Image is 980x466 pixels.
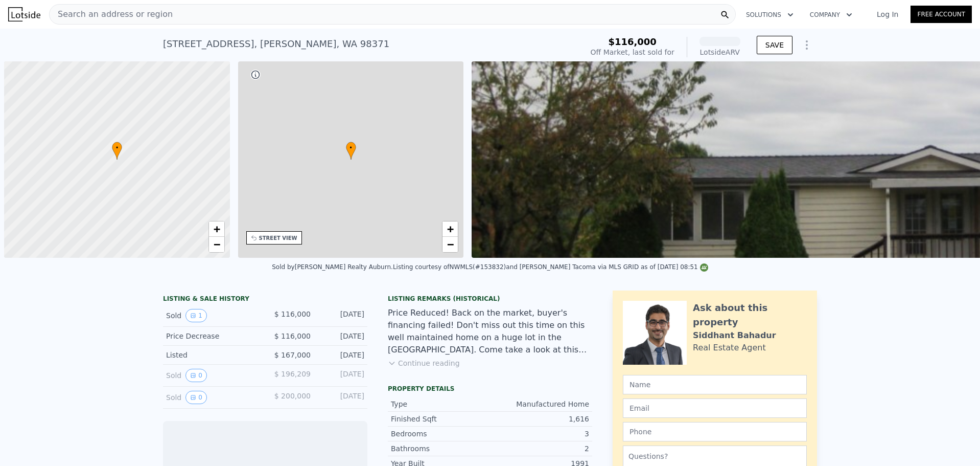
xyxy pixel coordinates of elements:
div: Sold [166,391,257,404]
a: Zoom out [442,237,458,252]
div: Listed [166,350,257,360]
div: Finished Sqft [391,414,490,424]
div: Manufactured Home [490,399,589,409]
span: − [447,238,454,251]
div: Price Decrease [166,331,257,341]
div: Lotside ARV [699,47,740,57]
a: Log In [865,9,911,19]
input: Email [623,398,807,418]
a: Free Account [911,6,972,23]
img: Lotside [8,7,40,21]
div: Price Reduced! Back on the market, buyer's financing failed! Don't miss out this time on this wel... [388,307,592,356]
div: Ask about this property [693,301,807,329]
span: $116,000 [608,36,657,47]
div: Property details [388,385,592,393]
div: • [346,142,356,160]
span: $ 196,209 [274,370,311,378]
img: NWMLS Logo [700,263,708,272]
div: [DATE] [319,331,364,341]
div: [DATE] [319,350,364,360]
span: Search an address or region [50,8,173,20]
button: View historical data [185,369,207,382]
a: Zoom out [209,237,224,252]
div: Off Market, last sold for [591,47,674,57]
div: Listing courtesy of NWMLS (#153832) and [PERSON_NAME] Tacoma via MLS GRID as of [DATE] 08:51 [393,263,708,271]
div: LISTING & SALE HISTORY [163,295,367,305]
div: Type [391,399,490,409]
div: 1,616 [490,414,589,424]
input: Phone [623,422,807,441]
div: STREET VIEW [259,234,297,242]
div: Sold [166,309,257,322]
button: SAVE [757,36,792,54]
div: [DATE] [319,309,364,322]
span: + [447,223,454,235]
input: Name [623,375,807,394]
div: [DATE] [319,369,364,382]
span: $ 116,000 [274,310,311,318]
button: Solutions [738,6,802,24]
div: Sold [166,369,257,382]
button: Show Options [797,35,817,55]
button: Continue reading [388,358,460,368]
button: View historical data [185,391,207,404]
span: $ 167,000 [274,351,311,359]
div: Bedrooms [391,429,490,439]
div: • [112,142,122,160]
div: Real Estate Agent [693,342,766,354]
button: View historical data [185,309,207,322]
span: • [346,143,356,152]
span: • [112,143,122,152]
div: Bathrooms [391,443,490,454]
a: Zoom in [209,221,224,237]
button: Company [802,6,860,24]
a: Zoom in [442,221,458,237]
div: [STREET_ADDRESS] , [PERSON_NAME] , WA 98371 [163,37,389,51]
span: + [213,223,220,235]
span: $ 200,000 [274,392,311,400]
div: 2 [490,443,589,454]
div: [DATE] [319,391,364,404]
div: Siddhant Bahadur [693,329,776,342]
span: $ 116,000 [274,332,311,340]
div: Sold by [PERSON_NAME] Realty Auburn . [272,263,393,271]
div: 3 [490,429,589,439]
div: Listing Remarks (Historical) [388,295,592,303]
span: − [213,238,220,251]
